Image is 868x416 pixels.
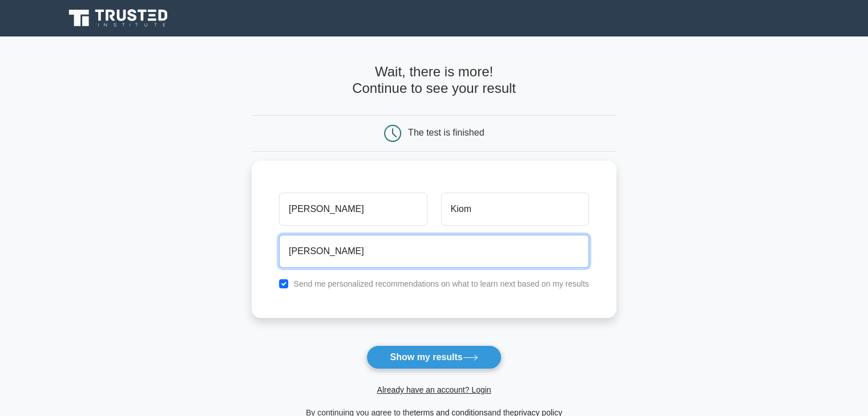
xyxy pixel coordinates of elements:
input: Email [279,235,589,268]
a: Already have an account? Login [377,385,491,394]
label: Send me personalized recommendations on what to learn next based on my results [293,279,589,288]
input: First name [279,193,427,226]
input: Last name [441,193,589,226]
button: Show my results [366,345,501,369]
div: The test is finished [408,128,484,137]
h4: Wait, there is more! Continue to see your result [252,64,616,97]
